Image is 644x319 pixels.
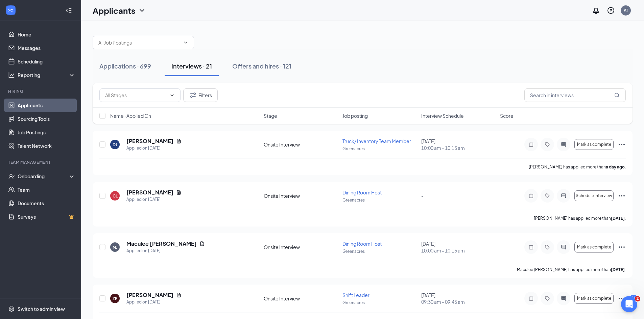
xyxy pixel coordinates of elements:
[342,300,417,305] p: Greenacres
[624,7,628,13] div: AT
[574,139,614,150] button: Mark as complete
[7,7,14,14] svg: WorkstreamLogo
[342,197,417,203] p: Greenacres
[126,137,173,145] h5: [PERSON_NAME]
[138,6,146,15] svg: ChevronDown
[126,240,197,247] h5: Maculee [PERSON_NAME]
[176,292,182,298] svg: Document
[574,190,614,201] button: Schedule interview
[611,267,625,272] b: [DATE]
[183,88,218,102] button: Filter Filters
[8,305,15,312] svg: Settings
[543,142,551,147] svg: Tag
[105,91,167,99] input: All Stages
[126,196,182,203] div: Applied on [DATE]
[176,190,182,195] svg: Document
[18,139,75,153] a: Talent Network
[342,241,382,247] span: Dining Room Host
[18,173,70,180] div: Onboarding
[421,144,496,151] span: 10:00 am - 10:15 am
[607,6,615,15] svg: QuestionInfo
[8,72,15,78] svg: Analysis
[559,296,568,301] svg: ActiveChat
[113,296,118,301] div: ZR
[421,138,496,151] div: [DATE]
[534,215,626,221] p: [PERSON_NAME] has applied more than .
[18,210,75,223] a: SurveysCrown
[18,305,65,312] div: Switch to admin view
[18,28,75,41] a: Home
[524,88,626,102] input: Search in interviews
[614,92,620,98] svg: MagnifyingGlass
[18,183,75,196] a: Team
[577,296,611,301] span: Mark as complete
[126,299,182,305] div: Applied on [DATE]
[126,189,173,196] h5: [PERSON_NAME]
[113,193,118,199] div: CL
[559,142,568,147] svg: ActiveChat
[18,72,76,78] div: Reporting
[543,296,551,301] svg: Tag
[126,145,182,152] div: Applied on [DATE]
[65,7,72,14] svg: Collapse
[543,244,551,250] svg: Tag
[517,267,626,272] p: Maculee [PERSON_NAME] has applied more than .
[99,62,151,70] div: Applications · 699
[574,242,614,252] button: Mark as complete
[500,112,514,119] span: Score
[606,164,625,169] b: a day ago
[527,244,535,250] svg: Note
[577,142,611,147] span: Mark as complete
[543,193,551,198] svg: Tag
[621,296,637,312] iframe: Intercom live chat
[527,193,535,198] svg: Note
[176,138,182,144] svg: Document
[126,291,173,299] h5: [PERSON_NAME]
[421,247,496,254] span: 10:00 am - 10:15 am
[342,112,368,119] span: Job posting
[98,39,180,46] input: All Job Postings
[421,292,496,305] div: [DATE]
[618,294,626,302] svg: Ellipses
[264,192,338,199] div: Onsite Interview
[342,292,369,298] span: Shift Leader
[342,248,417,254] p: Greenacres
[630,295,637,301] div: 44
[618,243,626,251] svg: Ellipses
[18,196,75,210] a: Documents
[113,142,117,148] div: DJ
[559,193,568,198] svg: ActiveChat
[618,140,626,149] svg: Ellipses
[527,142,535,147] svg: Note
[342,146,417,152] p: Greenacres
[169,92,175,98] svg: ChevronDown
[527,296,535,301] svg: Note
[529,164,626,170] p: [PERSON_NAME] has applied more than .
[635,296,640,301] span: 2
[342,189,382,195] span: Dining Room Host
[18,41,75,55] a: Messages
[421,112,464,119] span: Interview Schedule
[110,112,151,119] span: Name · Applied On
[18,55,75,68] a: Scheduling
[577,245,611,249] span: Mark as complete
[183,40,188,45] svg: ChevronDown
[421,298,496,305] span: 09:30 am - 09:45 am
[264,244,338,250] div: Onsite Interview
[126,247,205,254] div: Applied on [DATE]
[576,193,612,198] span: Schedule interview
[18,112,75,126] a: Sourcing Tools
[421,240,496,254] div: [DATE]
[189,91,197,99] svg: Filter
[618,192,626,200] svg: Ellipses
[171,62,212,70] div: Interviews · 21
[93,5,135,16] h1: Applicants
[8,88,74,94] div: Hiring
[18,126,75,139] a: Job Postings
[199,241,205,246] svg: Document
[8,173,15,180] svg: UserCheck
[421,193,424,199] span: -
[559,244,568,250] svg: ActiveChat
[264,141,338,148] div: Onsite Interview
[611,216,625,221] b: [DATE]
